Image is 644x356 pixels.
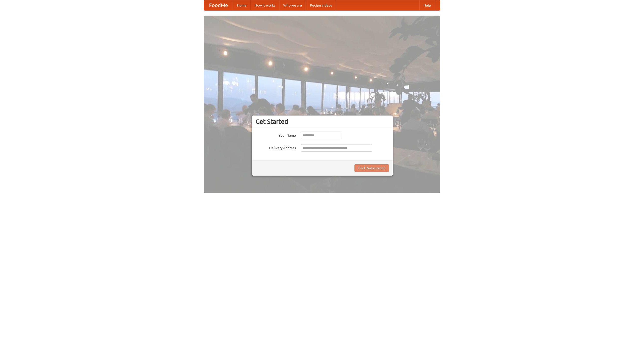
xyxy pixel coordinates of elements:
label: Your Name [256,132,296,138]
a: Help [419,0,435,10]
a: FoodMe [204,0,233,10]
a: Home [233,0,251,10]
a: How it works [251,0,279,10]
label: Delivery Address [256,144,296,150]
a: Who we are [279,0,306,10]
a: Recipe videos [306,0,336,10]
button: Find Restaurants! [354,164,389,172]
h3: Get Started [256,118,389,125]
